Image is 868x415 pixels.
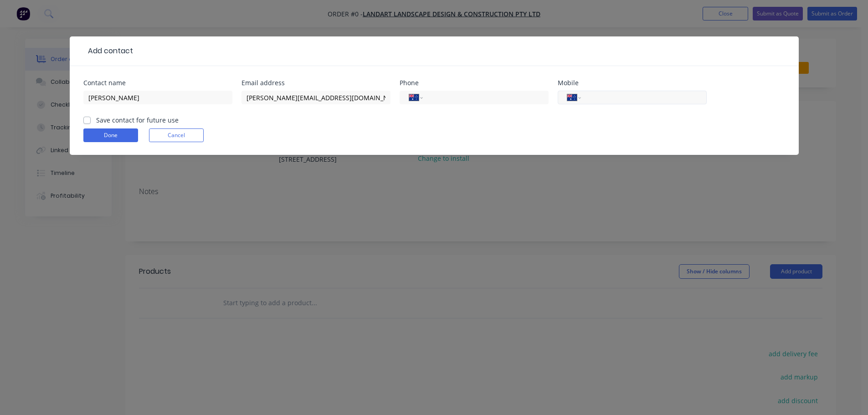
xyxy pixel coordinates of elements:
[83,46,133,56] div: Add contact
[400,80,549,86] div: Phone
[96,115,179,125] label: Save contact for future use
[558,80,707,86] div: Mobile
[241,80,390,86] div: Email address
[83,80,232,86] div: Contact name
[149,128,204,142] button: Cancel
[83,128,138,142] button: Done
